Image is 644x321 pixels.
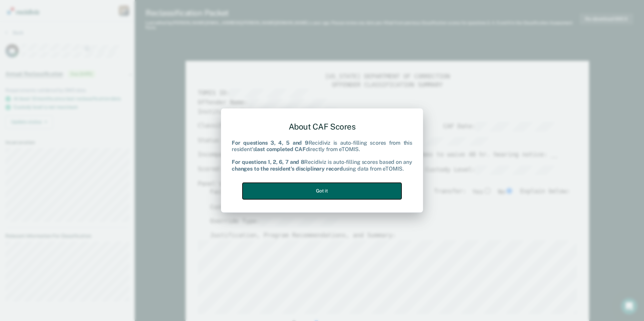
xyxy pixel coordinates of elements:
[232,159,304,166] b: For questions 1, 2, 6, 7 and 8
[232,166,343,172] b: changes to the resident's disciplinary record
[232,140,412,172] div: Recidiviz is auto-filling scores from this resident's directly from eTOMIS. Recidiviz is auto-fil...
[232,116,412,137] div: About CAF Scores
[232,140,309,146] b: For questions 3, 4, 5 and 9
[243,183,401,199] button: Got it
[255,146,305,152] b: last completed CAF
